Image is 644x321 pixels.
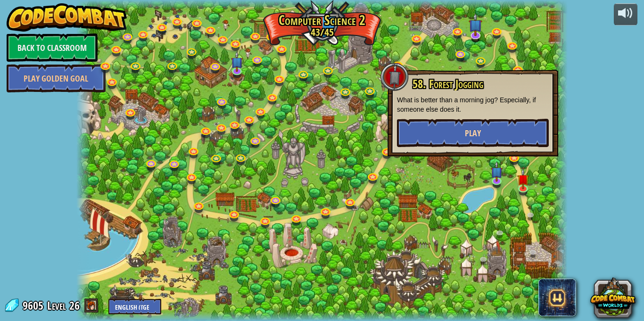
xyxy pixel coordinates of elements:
a: Play Golden Goal [7,64,106,92]
button: Play [397,119,549,147]
span: 26 [69,298,80,313]
img: level-banner-unstarted-subscriber.png [231,52,243,72]
button: Adjust volume [614,3,637,25]
span: Level [47,298,66,313]
img: CodeCombat - Learn how to code by playing a game [7,3,127,32]
img: level-banner-unstarted.png [517,169,529,189]
img: level-banner-unstarted-subscriber.png [491,162,503,182]
p: What is better than a morning jog? Especially, if someone else does it. [397,95,549,114]
img: level-banner-unstarted-subscriber.png [469,13,482,36]
span: 58. Forest Jogging [413,76,483,92]
a: Back to Classroom [7,33,98,62]
span: Play [465,127,481,139]
span: 9605 [23,298,46,313]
